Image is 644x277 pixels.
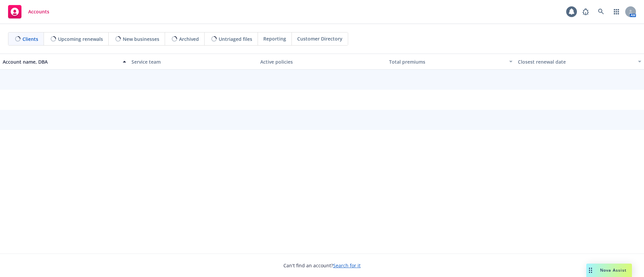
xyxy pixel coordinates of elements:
[219,36,252,43] span: Untriaged files
[600,267,627,273] span: Nova Assist
[131,58,255,65] div: Service team
[515,54,644,70] button: Closest renewal date
[263,35,286,42] span: Reporting
[22,36,38,43] span: Clients
[579,5,592,18] a: Report a Bug
[610,5,623,18] a: Switch app
[586,264,595,277] div: Drag to move
[260,58,384,65] div: Active policies
[123,36,159,43] span: New businesses
[58,36,103,43] span: Upcoming renewals
[3,58,119,65] div: Account name, DBA
[594,5,608,18] a: Search
[386,54,515,70] button: Total premiums
[179,36,199,43] span: Archived
[129,54,258,70] button: Service team
[297,35,342,42] span: Customer Directory
[389,58,505,65] div: Total premiums
[258,54,386,70] button: Active policies
[586,264,632,277] button: Nova Assist
[283,262,361,269] span: Can't find an account?
[28,9,49,14] span: Accounts
[5,2,52,21] a: Accounts
[518,58,634,65] div: Closest renewal date
[333,262,361,269] a: Search for it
